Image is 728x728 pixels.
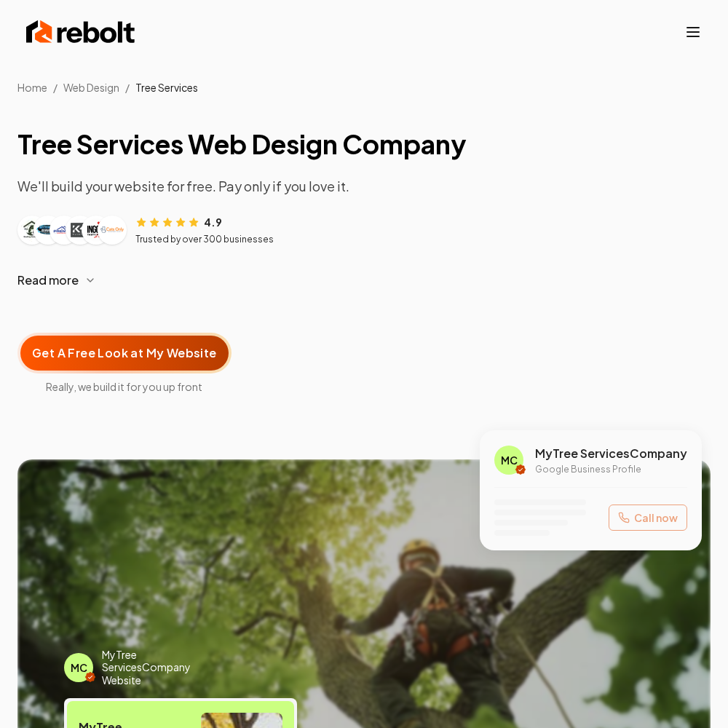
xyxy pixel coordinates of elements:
[17,309,232,394] a: Get A Free Look at My WebsiteReally, we build it for you up front
[125,80,130,95] li: /
[63,81,119,94] span: Web Design
[17,81,47,94] a: Home
[17,272,79,289] span: Read more
[71,660,87,675] span: MC
[53,80,58,95] li: /
[17,130,711,159] h1: Tree Services Web Design Company
[135,81,198,94] span: Tree Services
[20,218,44,242] img: Customer logo 1
[135,234,274,245] p: Trusted by over 300 businesses
[17,263,711,298] button: Read more
[535,464,687,475] p: Google Business Profile
[100,218,124,242] img: Customer logo 6
[204,215,222,229] span: 4.9
[501,453,518,467] span: MC
[52,218,76,242] img: Customer logo 3
[17,379,232,394] span: Really, we build it for you up front
[684,23,702,41] button: Toggle mobile menu
[32,344,217,362] span: Get A Free Look at My Website
[135,214,222,229] div: Rating: 4.9 out of 5 stars
[17,333,232,373] button: Get A Free Look at My Website
[535,445,687,462] span: My Tree Services Company
[68,218,92,242] img: Customer logo 4
[84,218,108,242] img: Customer logo 5
[26,17,135,47] img: Rebolt Logo
[17,176,711,197] p: We'll build your website for free. Pay only if you love it.
[17,215,127,245] div: Customer logos
[102,649,219,687] span: My Tree Services Company Website
[36,218,60,242] img: Customer logo 2
[17,214,711,245] article: Customer reviews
